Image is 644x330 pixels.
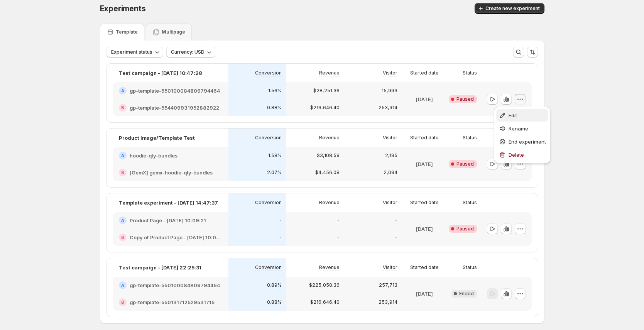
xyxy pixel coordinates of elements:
p: Started date [410,264,439,271]
p: Revenue [319,200,340,206]
h2: gp-template-554409931952882922 [130,104,219,112]
h2: B [121,105,124,110]
p: $216,646.40 [310,105,340,111]
p: 253,914 [379,105,397,111]
p: Conversion [255,135,282,141]
p: Visitor [383,70,397,76]
p: 0.88% [267,299,282,305]
p: 0.88% [267,105,282,111]
p: Status [463,200,477,206]
p: 15,993 [382,88,397,94]
p: Revenue [319,70,340,76]
p: Started date [410,200,439,206]
button: Rename [496,122,548,135]
p: - [337,234,340,240]
p: Status [463,264,477,271]
p: [DATE] [416,225,433,233]
p: Test campaign - [DATE] 10:47:28 [119,69,202,77]
p: $216,646.40 [310,299,340,305]
p: $4,456.08 [315,169,340,176]
span: Currency: USD [171,49,205,55]
p: - [279,217,282,223]
p: Multipage [162,29,185,35]
button: Currency: USD [166,47,215,58]
p: 0.89% [267,282,282,288]
h2: gp-template-550100084809794464 [130,281,220,289]
p: Visitor [383,135,397,141]
p: Conversion [255,200,282,206]
h2: B [121,235,124,240]
span: Rename [509,125,528,132]
p: Started date [410,70,439,76]
p: $3,108.59 [317,152,340,159]
p: Test campaign - [DATE] 22:25:31 [119,264,201,271]
h2: [GemX] gemx-hoodie-qty-bundles [130,169,213,176]
p: Visitor [383,264,397,271]
span: Create new experiment [485,5,540,12]
p: 2,195 [385,152,397,159]
p: $28,251.36 [313,88,340,94]
button: Sort the results [527,47,538,58]
span: Paused [456,96,474,102]
span: Edit [509,112,517,118]
p: Conversion [255,70,282,76]
h2: B [121,170,124,175]
p: Status [463,135,477,141]
span: Delete [509,152,524,158]
p: 257,713 [379,282,397,288]
h2: Product Page - [DATE] 10:09:21 [130,217,206,224]
p: Product Image/Template Test [119,134,195,142]
button: Create new experiment [475,3,544,14]
span: Experiments [100,4,146,13]
p: 253,914 [379,299,397,305]
p: - [279,234,282,240]
h2: gp-template-550131712529531715 [130,298,215,306]
p: Conversion [255,264,282,271]
h2: B [121,300,124,305]
h2: A [121,88,124,93]
p: 2.07% [267,169,282,176]
button: Experiment status [106,47,163,58]
p: 2,094 [384,169,397,176]
h2: A [121,283,124,288]
p: Started date [410,135,439,141]
p: Revenue [319,135,340,141]
span: Paused [456,161,474,167]
h2: gp-template-550100084809794464 [130,87,220,95]
button: Delete [496,149,548,161]
button: End experiment [496,135,548,148]
h2: hoodie-qty-bundles [130,152,177,159]
p: Template [116,29,138,35]
p: $225,050.36 [309,282,340,288]
p: - [395,234,397,240]
h2: Copy of Product Page - [DATE] 10:09:21 [130,234,222,241]
span: Experiment status [111,49,152,55]
p: Status [463,70,477,76]
p: Template experiment - [DATE] 14:47:37 [119,199,218,206]
span: Ended [459,291,474,297]
p: [DATE] [416,160,433,168]
p: - [395,217,397,223]
h2: A [121,153,124,158]
p: 1.58% [268,152,282,159]
p: - [337,217,340,223]
button: Edit [496,109,548,122]
span: Paused [456,226,474,232]
p: [DATE] [416,290,433,298]
p: Visitor [383,200,397,206]
span: End experiment [509,139,546,145]
p: [DATE] [416,95,433,103]
p: 1.56% [268,88,282,94]
p: Revenue [319,264,340,271]
h2: A [121,218,124,223]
